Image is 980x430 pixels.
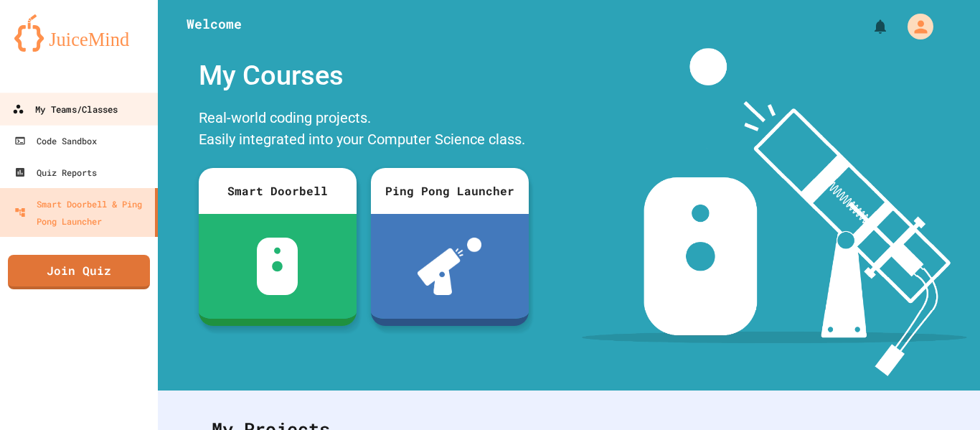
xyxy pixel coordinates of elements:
[14,195,149,230] div: Smart Doorbell & Ping Pong Launcher
[12,101,118,118] div: My Teams/Classes
[14,14,143,52] img: logo-orange.svg
[14,132,97,149] div: Code Sandbox
[582,48,966,376] img: banner-image-my-projects.png
[371,168,529,214] div: Ping Pong Launcher
[192,48,536,103] div: My Courses
[845,14,892,39] div: My Notifications
[8,255,150,289] a: Join Quiz
[418,238,481,295] img: ppl-with-ball.png
[257,238,298,295] img: sdb-white.svg
[892,10,937,43] div: My Account
[192,103,536,157] div: Real-world coding projects. Easily integrated into your Computer Science class.
[199,168,357,214] div: Smart Doorbell
[14,164,97,181] div: Quiz Reports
